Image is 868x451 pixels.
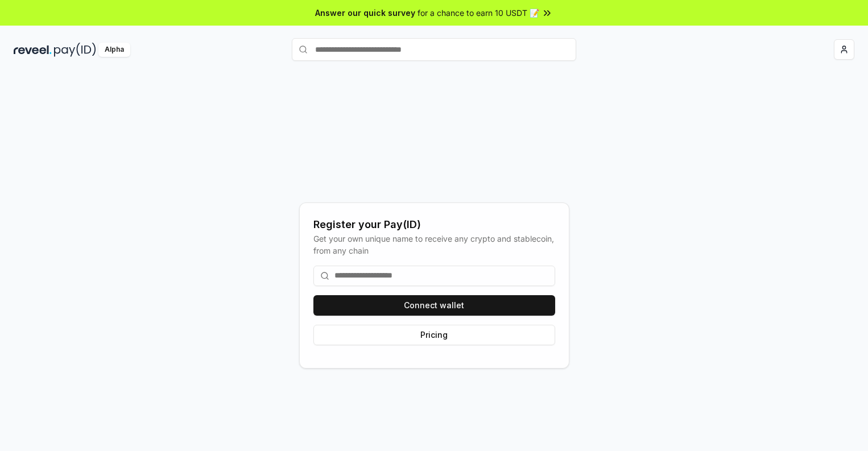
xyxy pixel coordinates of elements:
button: Pricing [313,325,555,345]
img: pay_id [54,43,96,57]
div: Get your own unique name to receive any crypto and stablecoin, from any chain [313,233,555,256]
span: Answer our quick survey [315,7,415,19]
img: reveel_dark [14,43,52,57]
div: Register your Pay(ID) [313,217,555,233]
span: for a chance to earn 10 USDT 📝 [418,7,539,19]
div: Alpha [98,43,130,57]
button: Connect wallet [313,295,555,316]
